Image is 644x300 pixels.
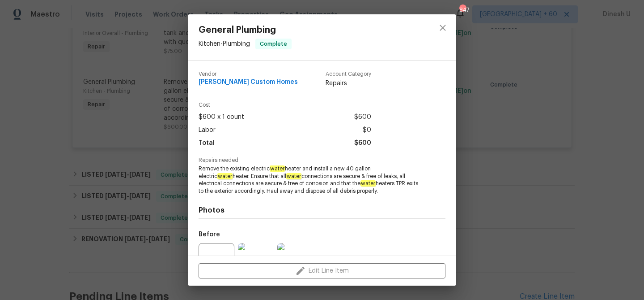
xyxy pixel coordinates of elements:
[199,25,292,35] span: General Plumbing
[199,111,244,124] span: $600 x 1 count
[354,137,371,150] span: $600
[459,5,466,14] div: 847
[432,17,453,39] button: close
[199,71,298,77] span: Vendor
[199,124,216,137] span: Labor
[256,39,291,48] span: Complete
[199,41,250,47] span: Kitchen - Plumbing
[326,79,371,88] span: Repairs
[199,79,298,86] span: [PERSON_NAME] Custom Homes
[326,71,371,77] span: Account Category
[217,173,233,179] em: water
[363,124,371,137] span: $0
[270,165,285,172] em: water
[354,111,371,124] span: $600
[286,173,301,179] em: water
[199,165,421,195] span: Remove the existing electric heater and install a new 40 gallon electric heater. Ensure that all ...
[199,157,445,163] span: Repairs needed
[199,137,215,150] span: Total
[199,206,445,215] h4: Photos
[360,180,376,187] em: water
[199,102,371,108] span: Cost
[199,231,220,238] h5: Before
